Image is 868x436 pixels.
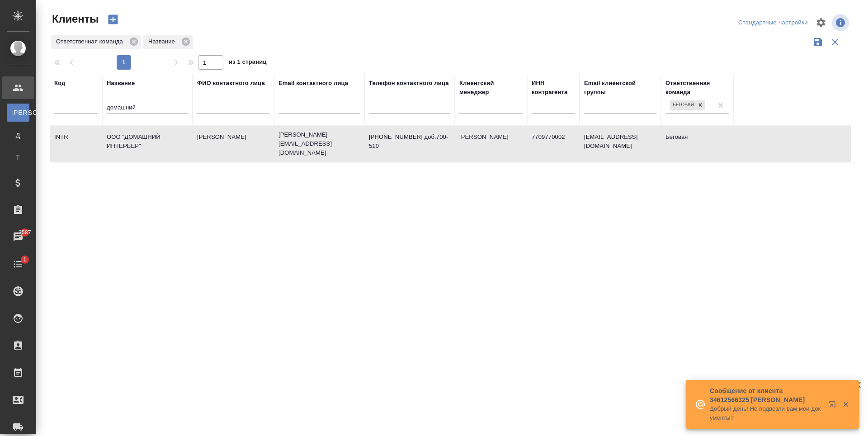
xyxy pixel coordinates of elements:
p: Добрый день! Не подвезли вам мои документы? [710,404,823,422]
span: 2587 [13,228,36,237]
div: Email контактного лица [278,79,348,88]
a: Т [7,149,29,167]
div: Клиентский менеджер [459,79,523,97]
div: split button [736,16,810,30]
a: 2587 [2,226,34,248]
a: [PERSON_NAME] [7,104,29,122]
div: ИНН контрагента [532,79,575,97]
button: Создать [102,12,124,27]
button: Сбросить фильтры [826,33,844,51]
div: Телефон контактного лица [369,79,449,88]
span: 1 [18,255,32,264]
p: Название [148,37,178,46]
td: INTR [50,128,102,160]
td: [PERSON_NAME] [455,128,527,160]
span: Посмотреть информацию [832,14,851,31]
div: Ответственная команда [665,79,729,97]
td: 7709770002 [527,128,580,160]
button: Сохранить фильтры [809,33,826,51]
span: из 1 страниц [229,57,267,70]
div: Название [143,35,193,49]
p: Ответственная команда [56,37,126,46]
p: Сообщение от клиента 34612566325 [PERSON_NAME] [710,386,823,404]
td: ООО "ДОМАШНИЙ ИНТЕРЬЕР" [102,128,193,160]
span: Д [11,131,25,140]
span: Т [11,153,25,162]
p: [PHONE_NUMBER] доб.700-510 [369,133,450,151]
a: 1 [2,253,34,275]
button: Открыть в новой вкладке [823,395,845,417]
div: Беговая [670,100,695,110]
span: [PERSON_NAME] [11,108,25,117]
div: Название [107,79,135,88]
button: Закрыть [836,400,855,408]
div: Email клиентской группы [584,79,656,97]
p: [PERSON_NAME][EMAIL_ADDRESS][DOMAIN_NAME] [278,130,360,157]
span: Настроить таблицу [810,12,832,33]
div: ФИО контактного лица [197,79,265,88]
span: Клиенты [50,12,99,26]
div: Ответственная команда [51,35,141,49]
div: Беговая [669,100,706,111]
a: Д [7,126,29,144]
td: [PERSON_NAME] [193,128,274,160]
td: [EMAIL_ADDRESS][DOMAIN_NAME] [580,128,661,160]
div: Код [54,79,65,88]
td: Беговая [661,128,733,160]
